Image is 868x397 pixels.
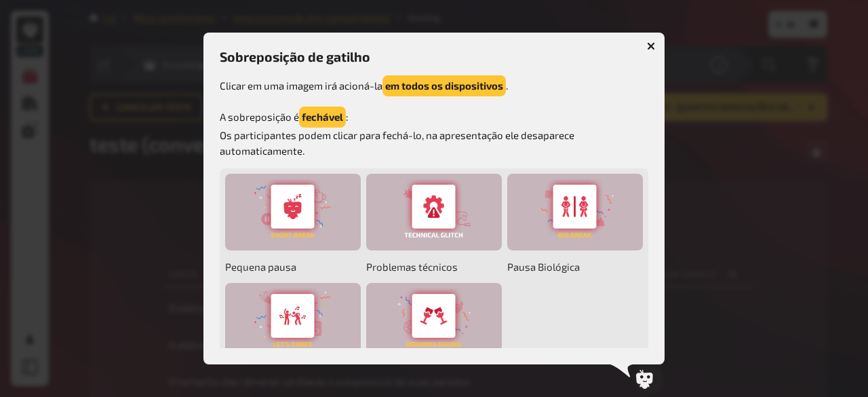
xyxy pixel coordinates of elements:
font: Pequena pausa [225,261,296,273]
font: fechável [302,111,343,123]
span: Pequena pausa [225,256,361,278]
font: Pausa Biológica [507,261,580,273]
span: Problemas técnicos [366,256,502,278]
div: Pausa Biológica [507,174,643,250]
div: Problemas técnicos [366,174,502,250]
div: Pausa para beber [366,283,502,360]
font: : [346,111,349,123]
font: . [506,79,508,92]
font: em todos os dispositivos [385,79,503,92]
font: Os participantes podem clicar para fechá-lo, na apresentação ele desaparece automaticamente. [220,129,576,157]
font: Clicar em uma imagem irá acioná-la [220,79,382,92]
span: Pausa Biológica [507,256,643,278]
button: em todos os dispositivos [382,75,506,96]
div: Hora da dança [225,283,361,360]
font: Problemas técnicos [366,261,458,273]
font: A sobreposição é [220,111,299,123]
font: Sobreposição de gatilho [220,49,370,64]
button: fechável [299,107,346,128]
div: Pequena pausa [225,174,361,250]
